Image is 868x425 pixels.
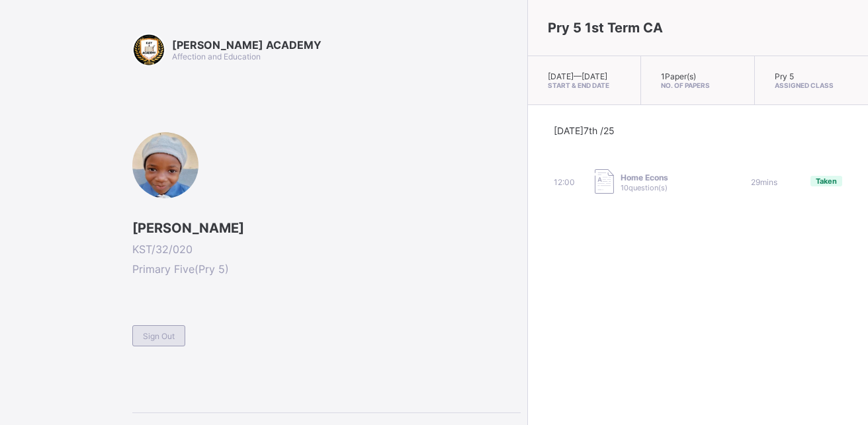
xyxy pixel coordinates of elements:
span: Primary Five ( Pry 5 ) [132,262,521,276]
span: [PERSON_NAME] ACADEMY [172,38,322,52]
span: Taken [816,176,837,186]
span: [DATE] — [DATE] [548,71,607,81]
span: 29 mins [751,177,777,187]
span: Sign Out [143,331,175,341]
span: [DATE] 7th /25 [554,125,615,136]
span: KST/32/020 [132,243,521,256]
span: Pry 5 [775,71,794,81]
span: [PERSON_NAME] [132,220,521,236]
span: Home Econs [621,173,668,182]
span: Affection and Education [172,52,261,61]
img: take_paper.cd97e1aca70de81545fe8e300f84619e.svg [595,169,614,194]
span: No. of Papers [661,81,734,89]
span: 10 question(s) [621,183,668,192]
span: 1 Paper(s) [661,71,696,81]
span: 12:00 [554,177,575,187]
span: Pry 5 1st Term CA [548,20,663,36]
span: Start & End Date [548,81,621,89]
span: Assigned Class [775,81,848,89]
